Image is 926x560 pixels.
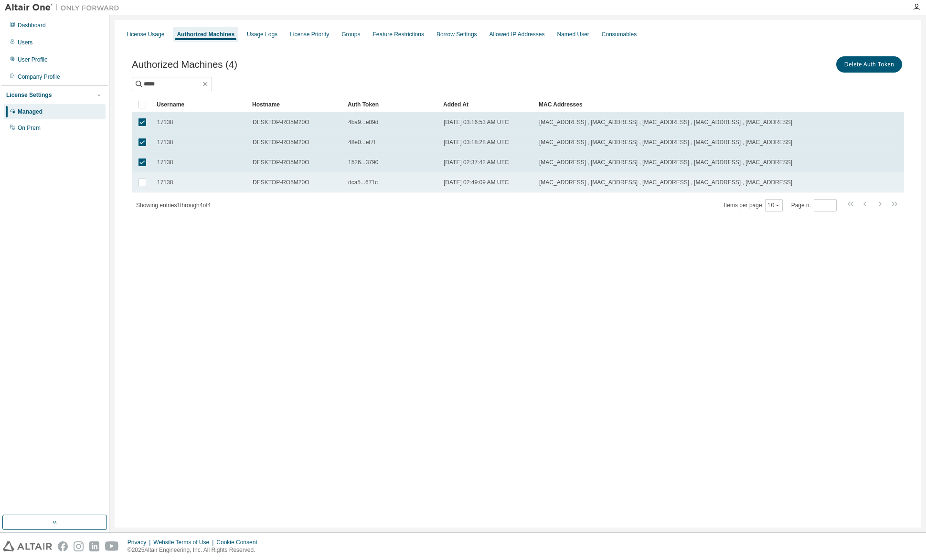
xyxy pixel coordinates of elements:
span: Items per page [724,199,783,211]
div: Named User [557,31,589,38]
img: Altair One [5,3,124,12]
span: 48e0...ef7f [348,138,375,146]
div: Username [157,97,245,112]
span: DESKTOP-RO5M20O [253,138,309,146]
span: Authorized Machines (4) [132,59,237,70]
div: Borrow Settings [436,31,477,38]
span: dca5...671c [348,179,378,186]
span: 17138 [157,118,173,126]
span: DESKTOP-RO5M20O [253,179,309,186]
span: [DATE] 03:18:28 AM UTC [444,138,509,146]
div: Dashboard [18,21,46,29]
span: 17138 [157,179,173,186]
img: youtube.svg [105,541,119,551]
div: On Prem [18,124,41,132]
span: Page n. [791,199,837,211]
span: 4ba9...e09d [348,118,378,126]
div: Company Profile [18,73,60,81]
div: Feature Restrictions [373,31,424,38]
div: Users [18,39,32,46]
div: Usage Logs [247,31,277,38]
div: Added At [443,97,531,112]
span: [DATE] 03:16:53 AM UTC [444,118,509,126]
div: Cookie Consent [216,539,263,546]
div: Managed [18,108,43,116]
button: 10 [767,201,780,209]
div: License Usage [127,31,164,38]
div: Website Terms of Use [153,539,216,546]
span: [DATE] 02:37:42 AM UTC [444,158,509,166]
div: Groups [341,31,360,38]
div: Hostname [252,97,340,112]
div: License Settings [6,91,52,99]
span: [MAC_ADDRESS] , [MAC_ADDRESS] , [MAC_ADDRESS] , [MAC_ADDRESS] , [MAC_ADDRESS] [539,118,792,126]
span: DESKTOP-RO5M20O [253,158,309,166]
span: 1526...3790 [348,158,378,166]
span: [DATE] 02:49:09 AM UTC [444,179,509,186]
img: altair_logo.svg [3,541,52,551]
span: 17138 [157,138,173,146]
div: License Priority [290,31,329,38]
img: instagram.svg [74,541,84,551]
img: linkedin.svg [89,541,99,551]
span: [MAC_ADDRESS] , [MAC_ADDRESS] , [MAC_ADDRESS] , [MAC_ADDRESS] , [MAC_ADDRESS] [539,179,792,186]
span: [MAC_ADDRESS] , [MAC_ADDRESS] , [MAC_ADDRESS] , [MAC_ADDRESS] , [MAC_ADDRESS] [539,158,792,166]
div: Auth Token [348,97,436,112]
div: Consumables [602,31,637,38]
span: 17138 [157,158,173,166]
span: DESKTOP-RO5M20O [253,118,309,126]
div: Privacy [128,539,153,546]
p: © 2025 Altair Engineering, Inc. All Rights Reserved. [128,546,263,554]
img: facebook.svg [58,541,68,551]
span: [MAC_ADDRESS] , [MAC_ADDRESS] , [MAC_ADDRESS] , [MAC_ADDRESS] , [MAC_ADDRESS] [539,138,792,146]
div: User Profile [18,56,48,63]
div: MAC Addresses [539,97,804,112]
span: Showing entries 1 through 4 of 4 [136,202,211,209]
button: Delete Auth Token [836,56,902,73]
div: Allowed IP Addresses [490,31,545,38]
div: Authorized Machines [177,31,234,38]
